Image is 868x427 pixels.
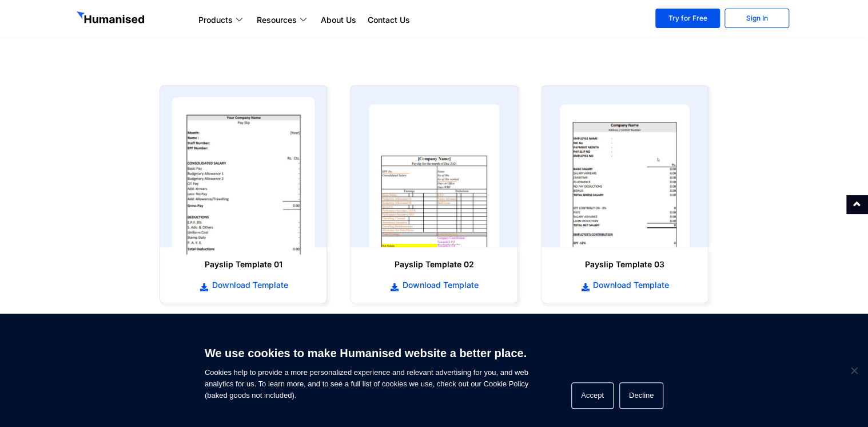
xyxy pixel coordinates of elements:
[655,9,720,28] a: Try for Free
[553,279,696,291] a: Download Template
[251,13,315,27] a: Resources
[590,279,669,291] span: Download Template
[362,13,416,27] a: Contact Us
[369,104,499,247] img: payslip template
[571,382,614,409] button: Accept
[362,259,505,270] h6: Payslip Template 02
[77,11,146,26] img: GetHumanised Logo
[193,13,251,27] a: Products
[205,339,528,401] span: Cookies help to provide a more personalized experience and relevant advertising for you, and web ...
[400,279,479,291] span: Download Template
[172,279,315,291] a: Download Template
[362,279,505,291] a: Download Template
[553,259,696,270] h6: Payslip Template 03
[315,13,362,27] a: About Us
[172,97,315,255] img: payslip template
[172,259,315,270] h6: Payslip Template 01
[724,9,789,28] a: Sign In
[209,279,288,291] span: Download Template
[619,382,663,409] button: Decline
[848,365,859,376] span: Decline
[560,104,690,247] img: payslip template
[205,345,528,361] h6: We use cookies to make Humanised website a better place.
